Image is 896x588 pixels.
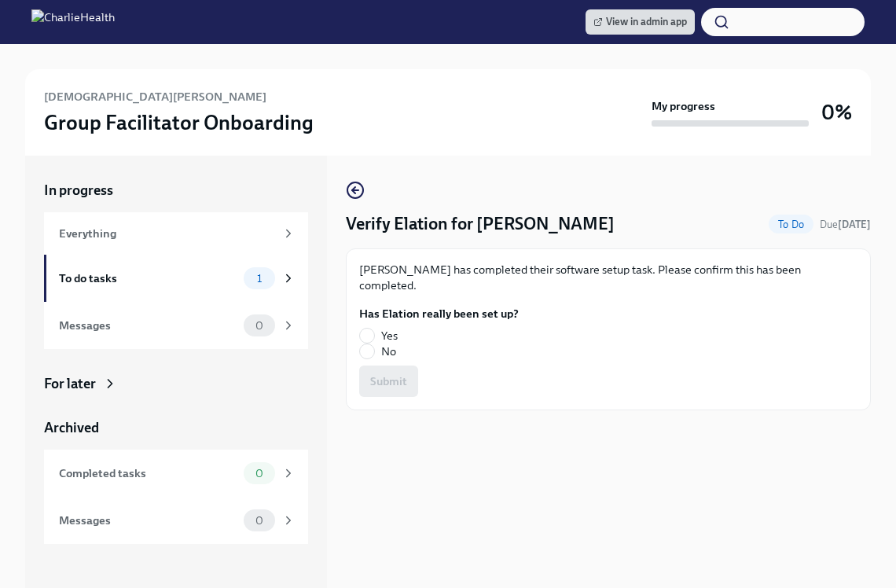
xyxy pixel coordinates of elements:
[248,273,271,285] span: 1
[44,374,96,393] div: For later
[246,515,273,527] span: 0
[821,98,852,127] h3: 0%
[44,255,308,302] a: To do tasks1
[359,306,519,322] label: Has Elation really been set up?
[44,497,308,544] a: Messages0
[44,374,308,393] a: For later
[769,219,813,230] span: To Do
[820,219,871,230] span: Due
[838,219,871,230] strong: [DATE]
[586,9,695,35] a: View in admin app
[44,88,266,105] h6: [DEMOGRAPHIC_DATA][PERSON_NAME]
[381,328,398,344] span: Yes
[593,14,687,30] span: View in admin app
[44,181,308,200] a: In progress
[59,225,275,242] div: Everything
[59,465,237,482] div: Completed tasks
[359,262,857,293] p: [PERSON_NAME] has completed their software setup task. Please confirm this has been completed.
[59,317,237,334] div: Messages
[44,212,308,255] a: Everything
[44,302,308,349] a: Messages0
[652,98,715,114] strong: My progress
[59,512,237,529] div: Messages
[59,270,237,287] div: To do tasks
[246,468,273,480] span: 0
[346,212,615,236] h4: Verify Elation for [PERSON_NAME]
[44,418,308,437] a: Archived
[820,217,871,232] span: September 13th, 2025 09:00
[31,9,115,35] img: CharlieHealth
[44,450,308,497] a: Completed tasks0
[246,320,273,332] span: 0
[44,108,314,137] h3: Group Facilitator Onboarding
[381,344,396,359] span: No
